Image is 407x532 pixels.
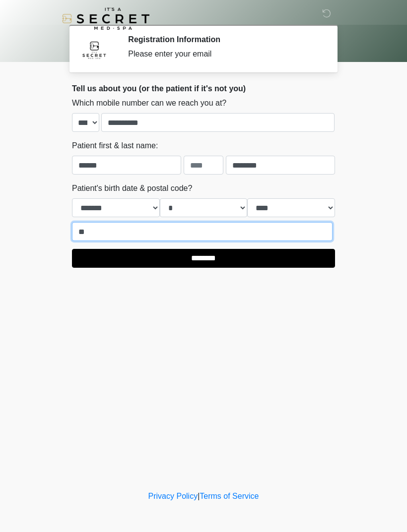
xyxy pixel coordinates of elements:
[200,492,259,500] a: Terms of Service
[128,35,320,44] h2: Registration Information
[198,492,200,500] a: |
[62,7,149,30] img: It's A Secret Med Spa Logo
[128,48,320,60] div: Please enter your email
[72,182,192,194] label: Patient's birth date & postal code?
[72,140,158,152] label: Patient first & last name:
[79,35,109,64] img: Agent Avatar
[148,492,198,500] a: Privacy Policy
[72,97,226,109] label: Which mobile number can we reach you at?
[72,84,335,93] h2: Tell us about you (or the patient if it's not you)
